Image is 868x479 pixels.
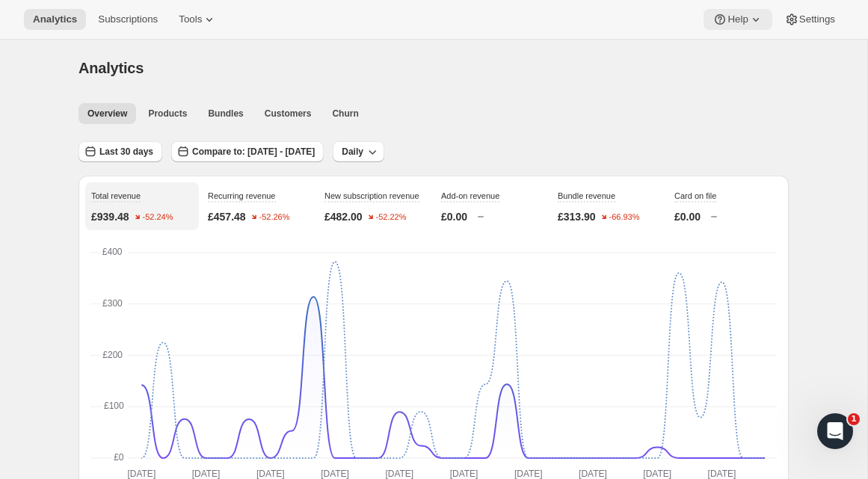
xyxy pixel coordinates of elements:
iframe: Intercom live chat [817,413,853,449]
text: £100 [104,401,124,411]
span: Total revenue [91,191,141,200]
text: [DATE] [256,469,285,479]
span: Card on file [674,191,716,200]
span: Analytics [79,60,144,76]
span: Help [727,13,748,25]
span: Daily [342,146,363,158]
p: £939.48 [91,209,129,224]
span: Subscriptions [98,13,158,25]
text: [DATE] [643,469,671,479]
span: Tools [179,13,202,25]
text: £400 [102,247,123,257]
span: Last 30 days [99,146,153,158]
button: Compare to: [DATE] - [DATE] [171,141,324,162]
p: £457.48 [208,209,246,224]
span: 1 [848,413,860,425]
text: £200 [102,350,123,360]
span: Customers [265,108,312,120]
p: £0.00 [674,209,701,224]
text: [DATE] [127,469,156,479]
text: -52.24% [142,213,173,222]
button: Subscriptions [89,9,167,30]
text: [DATE] [192,469,221,479]
text: [DATE] [385,469,413,479]
p: £313.90 [558,209,596,224]
button: Settings [775,9,844,30]
span: Churn [332,108,358,120]
button: Analytics [24,9,86,30]
text: £0 [114,452,124,463]
span: Bundle revenue [558,191,615,200]
text: [DATE] [708,469,736,479]
button: Daily [333,141,384,162]
button: Tools [170,9,226,30]
span: New subscription revenue [324,191,419,200]
span: Settings [799,13,835,25]
p: £0.00 [441,209,467,224]
text: -66.93% [609,213,639,222]
p: £482.00 [324,209,363,224]
span: Bundles [208,108,243,120]
text: -52.22% [375,213,406,222]
span: Compare to: [DATE] - [DATE] [192,146,315,158]
text: [DATE] [321,469,349,479]
text: -52.26% [259,213,289,222]
span: Products [148,108,187,120]
span: Recurring revenue [208,191,276,200]
span: Analytics [33,13,77,25]
button: Last 30 days [79,141,162,162]
button: Help [704,9,772,30]
span: Overview [87,108,127,120]
text: [DATE] [450,469,478,479]
span: Add-on revenue [441,191,499,200]
text: [DATE] [579,469,607,479]
text: [DATE] [514,469,543,479]
text: £300 [102,298,123,309]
